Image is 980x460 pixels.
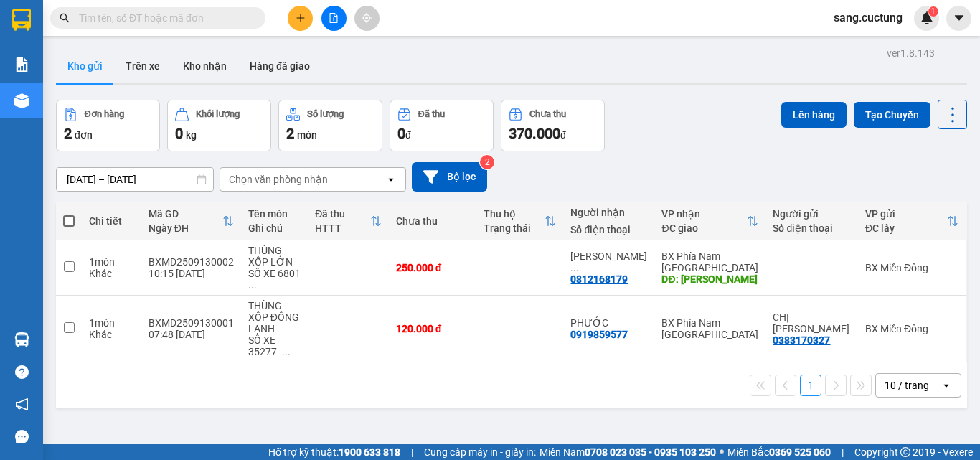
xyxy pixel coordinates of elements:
span: kg [186,129,197,141]
span: Cung cấp máy in - giấy in: [424,444,536,460]
img: warehouse-icon [14,332,29,347]
div: Đã thu [315,208,369,220]
button: Đơn hàng2đơn [56,100,160,151]
img: solution-icon [14,57,29,72]
sup: 2 [480,155,494,169]
span: 0 [397,125,405,142]
div: Mã GD [149,208,222,220]
span: aim [362,13,372,23]
button: Trên xe [114,49,171,83]
div: THÙNG XỐP ĐÔNG LẠNH [248,300,301,334]
span: ... [282,346,291,357]
button: Bộ lọc [412,162,487,192]
div: 07:48 [DATE] [149,329,234,340]
button: file-add [321,6,347,31]
div: SỐ XE 35277 - 0933373796 [248,334,301,357]
span: 0 [175,125,183,142]
span: đ [560,129,566,141]
th: Toggle SortBy [654,202,765,240]
div: 250.000 đ [396,262,469,273]
span: ⚪️ [720,449,724,455]
div: THÙNG XỐP LỚN [248,245,301,268]
span: đơn [75,129,93,141]
div: Số lượng [307,109,344,119]
span: 370.000 [509,125,560,142]
div: BX Phía Nam [GEOGRAPHIC_DATA] [661,250,758,273]
button: Hàng đã giao [238,49,321,83]
span: caret-down [953,11,966,24]
span: ... [570,262,579,273]
strong: 1900 633 818 [339,446,400,458]
strong: 0708 023 035 - 0935 103 250 [585,446,716,458]
div: 1 món [89,256,134,268]
svg: open [385,174,397,185]
div: Tên món [248,208,301,220]
button: Kho nhận [171,49,238,83]
th: Toggle SortBy [476,202,564,240]
span: question-circle [15,365,29,379]
div: BX Miền Đông [865,323,958,334]
span: 1 [930,6,936,17]
th: Toggle SortBy [308,202,388,240]
div: SỐ XE 68013-0909225224 [248,268,301,291]
span: search [60,13,70,23]
th: Toggle SortBy [141,202,241,240]
div: Người gửi [773,208,850,220]
span: | [411,444,413,460]
div: Chi tiết [89,215,134,227]
span: 2 [286,125,294,142]
div: BXMD2509130001 [149,317,234,329]
div: Khác [89,268,134,279]
div: VP gửi [865,208,947,220]
span: sang.cuctung [822,9,914,27]
button: plus [288,6,313,31]
button: Tạo Chuyến [854,102,930,128]
div: 10:15 [DATE] [149,268,234,279]
input: Tìm tên, số ĐT hoặc mã đơn [79,10,248,26]
img: logo-vxr [12,9,31,31]
span: ... [248,279,257,291]
div: 0383170327 [773,334,830,346]
div: HTTT [315,222,369,234]
button: 1 [800,375,821,396]
button: Chưa thu370.000đ [501,100,605,151]
button: Khối lượng0kg [167,100,271,151]
span: plus [296,13,306,23]
div: ver 1.8.143 [887,45,935,61]
span: notification [15,398,29,411]
strong: 0369 525 060 [769,446,831,458]
button: Kho gửi [56,49,114,83]
div: ĐC giao [661,222,747,234]
span: message [15,430,29,443]
span: copyright [900,447,910,457]
div: PHƯỚC [570,317,647,329]
div: Đơn hàng [85,109,124,119]
input: Select a date range. [57,168,213,191]
button: Số lượng2món [278,100,382,151]
img: icon-new-feature [920,11,933,24]
span: Hỗ trợ kỹ thuật: [268,444,400,460]
div: Ghi chú [248,222,301,234]
div: BXMD2509130002 [149,256,234,268]
span: | [842,444,844,460]
div: VP nhận [661,208,747,220]
div: Thu hộ [484,208,545,220]
button: caret-down [946,6,971,31]
div: BX Miền Đông [865,262,958,273]
span: món [297,129,317,141]
div: 0919859577 [570,329,628,340]
div: Chọn văn phòng nhận [229,172,328,187]
img: warehouse-icon [14,93,29,108]
th: Toggle SortBy [858,202,966,240]
div: Đã thu [418,109,445,119]
span: Miền Nam [540,444,716,460]
sup: 1 [928,6,938,17]
span: 2 [64,125,72,142]
div: 0812168179 [570,273,628,285]
div: Người nhận [570,207,647,218]
span: đ [405,129,411,141]
div: Số điện thoại [570,224,647,235]
div: Số điện thoại [773,222,850,234]
div: BX Phía Nam [GEOGRAPHIC_DATA] [661,317,758,340]
div: CHỊ THÙY [773,311,850,334]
